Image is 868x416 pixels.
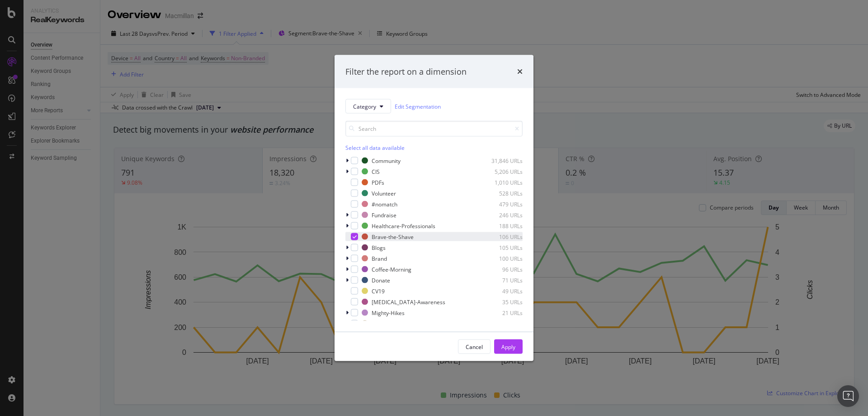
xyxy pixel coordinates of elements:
div: Mighty-Hikes [372,309,405,316]
div: Cancel [466,343,483,350]
div: Coffee-Morning [372,265,411,273]
div: 1,010 URLs [478,178,523,186]
div: Apply [501,343,515,350]
div: Brand [372,254,387,262]
a: Edit Segmentation [395,101,441,111]
div: Select all data available [345,144,523,152]
div: 49 URLs [478,287,523,295]
div: PDFs [372,178,384,186]
div: 71 URLs [478,276,523,284]
div: CIS [372,167,380,175]
button: Cancel [458,339,491,354]
div: Fundraise [372,211,396,219]
div: Community [372,157,401,164]
div: 5,206 URLs [478,167,523,175]
button: Apply [494,339,523,354]
div: 479 URLs [478,200,523,208]
input: Search [345,121,523,137]
div: 246 URLs [478,211,523,219]
div: 106 URLs [478,233,523,240]
button: Category [345,99,391,114]
div: 21 URLs [478,309,523,316]
div: 96 URLs [478,265,523,273]
div: 105 URLs [478,244,523,251]
div: Filter the report on a dimension [345,66,467,77]
div: Healthcare-Professionals [372,222,435,230]
div: times [517,66,523,77]
div: Donate [372,276,390,284]
div: Brave-the-Shave [372,233,414,240]
div: Blogs [372,244,386,251]
span: Category [353,102,376,110]
div: 528 URLs [478,189,523,197]
div: 31,846 URLs [478,157,523,164]
div: Advocacy [372,320,396,327]
div: #nomatch [372,200,397,208]
div: 188 URLs [478,222,523,230]
div: 19 URLs [478,320,523,327]
div: modal [335,55,533,361]
div: 100 URLs [478,254,523,262]
div: 35 URLs [478,298,523,306]
div: CV19 [372,287,385,295]
div: Open Intercom Messenger [837,385,859,407]
div: [MEDICAL_DATA]-Awareness [372,298,445,306]
div: Volunteer [372,189,396,197]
